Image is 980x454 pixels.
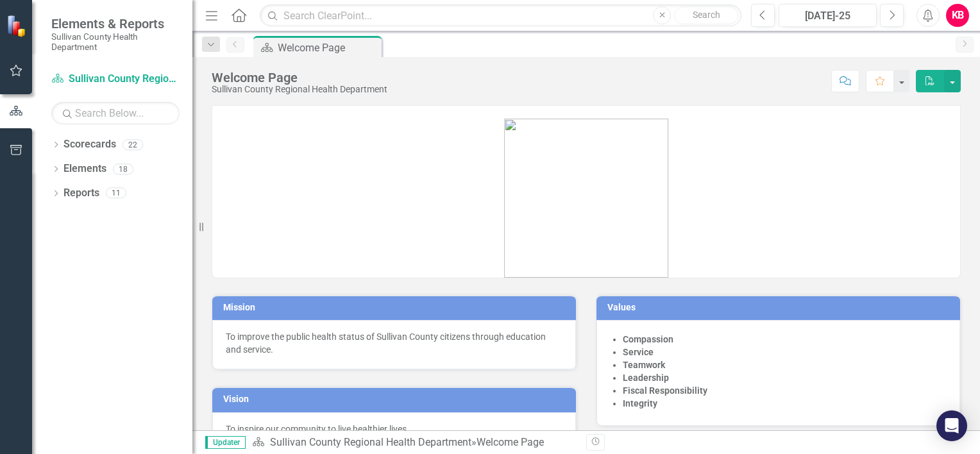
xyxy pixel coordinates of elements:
[51,31,180,53] small: Sullivan County Health Department
[270,436,471,448] a: Sullivan County Regional Health Department
[252,435,577,450] div: »
[623,360,665,370] strong: Teamwork
[63,162,106,176] a: Elements
[226,423,562,435] p: To inspire our community to live healthier lives.
[623,385,707,396] strong: Fiscal Responsibility
[113,164,133,174] div: 18
[477,436,544,448] div: Welcome Page
[783,8,872,24] div: [DATE]-25
[260,4,741,27] input: Search ClearPoint...
[6,15,29,37] img: ClearPoint Strategy
[623,347,654,357] strong: Service
[212,71,387,85] div: Welcome Page
[693,10,720,20] span: Search
[51,72,180,87] a: Sullivan County Regional Health Department
[223,394,570,404] h3: Vision
[623,373,669,383] strong: Leadership
[205,436,246,449] span: Updater
[106,188,126,199] div: 11
[946,4,969,27] button: KB
[63,137,116,152] a: Scorecards
[623,334,673,344] strong: Compassion
[51,102,180,124] input: Search Below...
[607,303,954,312] h3: Values
[223,303,570,312] h3: Mission
[674,6,738,24] button: Search
[936,410,967,441] div: Open Intercom Messenger
[51,16,180,31] span: Elements & Reports
[63,186,99,201] a: Reports
[226,330,562,356] p: To improve the public health status of Sullivan County citizens through education and service.
[623,398,657,408] strong: Integrity
[779,4,877,27] button: [DATE]-25
[212,85,387,94] div: Sullivan County Regional Health Department
[122,139,143,150] div: 22
[278,40,378,56] div: Welcome Page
